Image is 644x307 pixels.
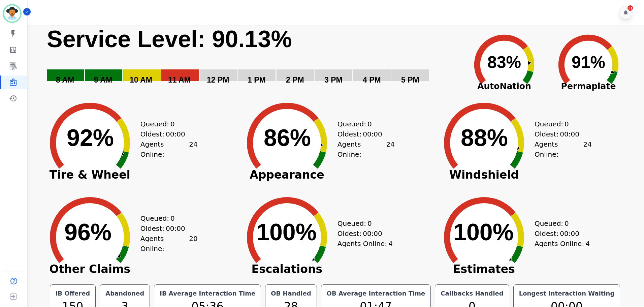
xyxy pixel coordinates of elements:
[256,219,317,245] text: 100%
[166,129,185,139] span: 00:00
[461,125,508,151] text: 88%
[140,223,191,234] div: Oldest:
[54,289,92,298] div: IB Offered
[363,228,382,239] span: 00:00
[39,266,140,273] span: Other Claims
[4,5,20,22] img: Bordered avatar
[535,218,585,228] div: Queued:
[248,75,266,84] text: 1 PM
[337,129,388,139] div: Oldest:
[140,139,198,159] div: Agents Online:
[363,75,381,84] text: 4 PM
[94,75,112,84] text: 9 AM
[337,139,395,159] div: Agents Online:
[64,219,111,245] text: 96%
[627,5,633,11] div: 11
[207,75,229,84] text: 12 PM
[47,26,292,52] text: Service Level: 90.13%
[56,75,74,84] text: 8 AM
[337,239,395,249] div: Agents Online:
[236,172,337,178] span: Appearance
[572,53,605,72] text: 91%
[433,266,535,273] span: Estimates
[140,119,191,129] div: Queued:
[337,218,388,228] div: Queued:
[236,266,337,273] span: Escalations
[433,172,535,178] span: Windshield
[565,119,569,129] span: 0
[104,289,146,298] div: Abandoned
[324,75,343,84] text: 3 PM
[264,125,311,151] text: 86%
[189,234,197,254] span: 20
[401,75,419,84] text: 5 PM
[166,223,185,234] span: 00:00
[462,80,546,93] span: AutoNation
[363,129,382,139] span: 00:00
[565,218,569,228] span: 0
[367,218,372,228] span: 0
[560,129,579,139] span: 00:00
[170,213,175,223] span: 0
[158,289,257,298] div: IB Average Interaction Time
[168,75,191,84] text: 11 AM
[130,75,152,84] text: 10 AM
[585,239,590,249] span: 4
[388,239,393,249] span: 4
[487,53,521,72] text: 83%
[140,129,191,139] div: Oldest:
[269,289,312,298] div: OB Handled
[439,289,505,298] div: Callbacks Handled
[337,119,388,129] div: Queued:
[325,289,427,298] div: OB Average Interaction Time
[39,172,140,178] span: Tire & Wheel
[386,139,394,159] span: 24
[560,228,579,239] span: 00:00
[535,228,585,239] div: Oldest:
[170,119,175,129] span: 0
[46,25,461,94] svg: Service Level: 0%
[367,119,372,129] span: 0
[189,139,197,159] span: 24
[140,213,191,223] div: Queued:
[535,239,592,249] div: Agents Online:
[518,289,616,298] div: Longest Interaction Waiting
[67,125,114,151] text: 92%
[535,139,592,159] div: Agents Online:
[453,219,514,245] text: 100%
[535,129,585,139] div: Oldest:
[337,228,388,239] div: Oldest:
[546,80,631,93] span: Permaplate
[535,119,585,129] div: Queued:
[140,234,198,254] div: Agents Online:
[583,139,591,159] span: 24
[286,75,304,84] text: 2 PM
